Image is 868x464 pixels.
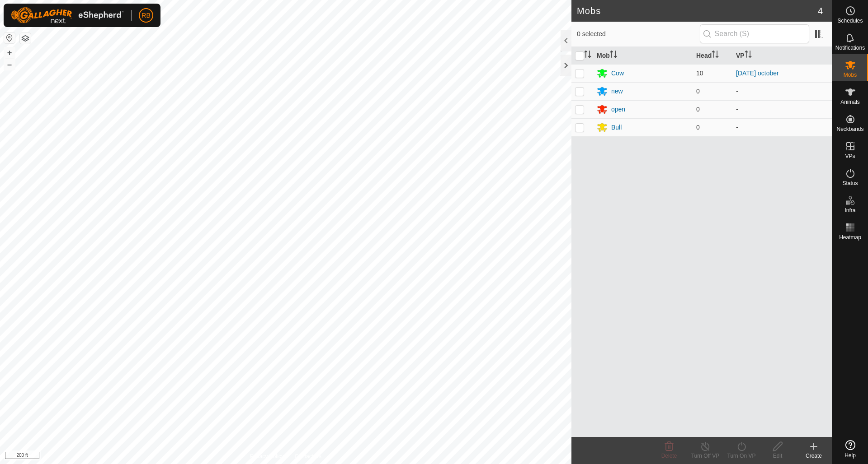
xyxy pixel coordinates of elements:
[611,123,622,132] div: Bull
[759,452,796,460] div: Edit
[818,4,823,18] span: 4
[732,100,832,118] td: -
[796,452,832,460] div: Create
[20,33,31,44] button: Map Layers
[696,88,700,95] span: 0
[837,18,863,23] span: Schedules
[611,69,624,78] div: Cow
[700,24,809,43] input: Search (S)
[661,453,677,459] span: Delete
[839,235,861,240] span: Heatmap
[611,87,623,96] div: new
[610,52,617,59] p-sorticon: Activate to sort
[845,153,855,159] span: VPs
[736,70,779,77] a: [DATE] october
[836,126,863,132] span: Neckbands
[696,124,700,131] span: 0
[832,436,868,462] a: Help
[696,106,700,113] span: 0
[732,82,832,100] td: -
[840,99,860,105] span: Animals
[732,118,832,136] td: -
[835,45,865,51] span: Notifications
[593,47,693,65] th: Mob
[4,47,15,58] button: +
[712,52,719,59] p-sorticon: Activate to sort
[844,453,856,458] span: Help
[732,47,832,65] th: VP
[584,52,591,59] p-sorticon: Activate to sort
[693,47,732,65] th: Head
[11,7,124,23] img: Gallagher Logo
[4,59,15,70] button: –
[687,452,723,460] div: Turn Off VP
[842,181,858,186] span: Status
[696,70,703,77] span: 10
[844,72,857,78] span: Mobs
[723,452,759,460] div: Turn On VP
[4,32,15,43] button: Reset Map
[844,208,855,213] span: Infra
[577,5,818,16] h2: Mobs
[250,452,284,460] a: Privacy Policy
[295,452,321,460] a: Contact Us
[577,29,700,39] span: 0 selected
[142,11,150,20] span: RB
[745,52,752,59] p-sorticon: Activate to sort
[611,105,625,114] div: open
